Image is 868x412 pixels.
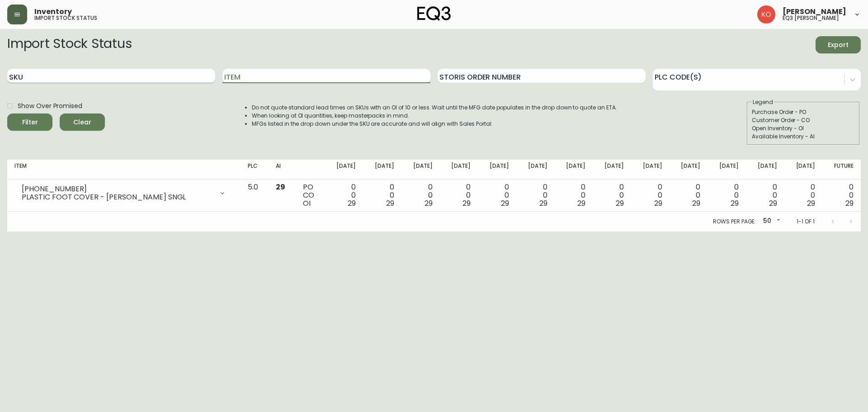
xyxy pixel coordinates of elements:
[269,160,296,180] th: AI
[752,116,855,124] div: Customer Order - CO
[616,198,624,208] span: 29
[752,98,774,106] legend: Legend
[252,120,617,128] li: MFGs listed in the drop down under the SKU are accurate and will align with Sales Portal.
[600,183,624,208] div: 0 0
[677,183,701,208] div: 0 0
[22,185,213,193] div: [PHONE_NUMBER]
[752,124,855,133] div: Open Inventory - OI
[241,180,269,212] td: 5.0
[325,160,363,180] th: [DATE]
[22,193,213,201] div: PLASTIC FOOT COVER - [PERSON_NAME] SNGL
[386,198,394,208] span: 29
[783,15,839,21] h5: eq3 [PERSON_NAME]
[752,133,855,141] div: Available Inventory - AI
[555,160,593,180] th: [DATE]
[14,183,233,203] div: [PHONE_NUMBER]PLASTIC FOOT COVER - [PERSON_NAME] SNGL
[822,160,861,180] th: Future
[303,198,311,208] span: OI
[654,198,662,208] span: 29
[440,160,478,180] th: [DATE]
[816,36,861,53] button: Export
[783,8,846,15] span: [PERSON_NAME]
[713,218,756,226] p: Rows per page:
[303,183,317,208] div: PO CO
[830,183,854,208] div: 0 0
[447,183,471,208] div: 0 0
[692,198,700,208] span: 29
[784,160,823,180] th: [DATE]
[797,218,815,226] p: 1-1 of 1
[792,183,816,208] div: 0 0
[401,160,440,180] th: [DATE]
[631,160,670,180] th: [DATE]
[516,160,555,180] th: [DATE]
[22,117,38,128] div: Filter
[425,198,433,208] span: 29
[363,160,401,180] th: [DATE]
[769,198,777,208] span: 29
[409,183,433,208] div: 0 0
[501,198,509,208] span: 29
[276,182,285,192] span: 29
[462,198,471,208] span: 29
[252,112,617,120] li: When looking at OI quantities, keep masterpacks in mind.
[485,183,509,208] div: 0 0
[757,5,775,24] img: 9beb5e5239b23ed26e0d832b1b8f6f2a
[67,117,98,128] span: Clear
[332,183,356,208] div: 0 0
[845,198,854,208] span: 29
[241,160,269,180] th: PLC
[638,183,662,208] div: 0 0
[562,183,586,208] div: 0 0
[34,8,72,15] span: Inventory
[60,114,105,131] button: Clear
[807,198,815,208] span: 29
[823,39,854,51] span: Export
[670,160,708,180] th: [DATE]
[252,104,617,112] li: Do not quote standard lead times on SKUs with an OI of 10 or less. Wait until the MFG date popula...
[593,160,631,180] th: [DATE]
[7,36,132,53] h2: Import Stock Status
[577,198,585,208] span: 29
[7,114,52,131] button: Filter
[524,183,547,208] div: 0 0
[34,15,97,21] h5: import stock status
[478,160,516,180] th: [DATE]
[348,198,356,208] span: 29
[370,183,394,208] div: 0 0
[708,160,746,180] th: [DATE]
[759,214,782,229] div: 50
[715,183,739,208] div: 0 0
[18,101,82,111] span: Show Over Promised
[7,160,241,180] th: Item
[746,160,784,180] th: [DATE]
[417,6,451,21] img: logo
[752,108,855,116] div: Purchase Order - PO
[753,183,777,208] div: 0 0
[731,198,739,208] span: 29
[539,198,547,208] span: 29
